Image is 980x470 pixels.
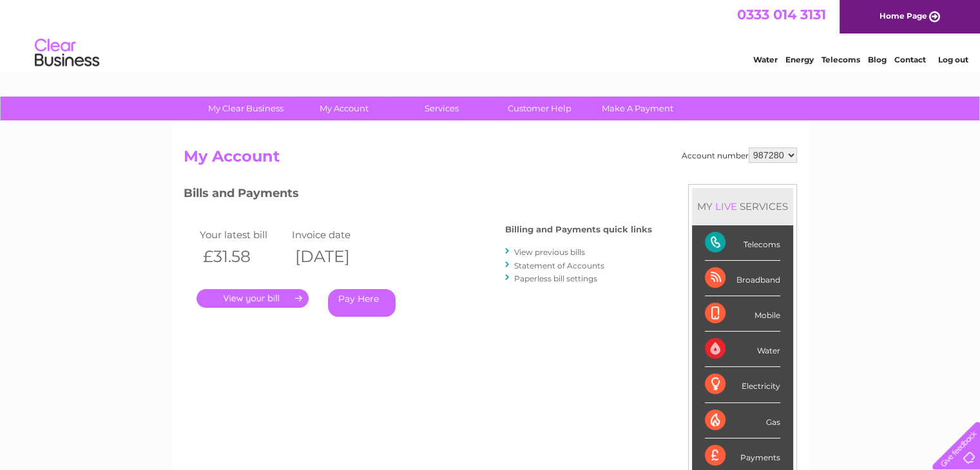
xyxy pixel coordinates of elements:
[713,200,740,212] div: LIVE
[705,332,780,367] div: Water
[389,97,495,120] a: Services
[34,33,100,73] img: logo.png
[289,226,381,243] td: Invoice date
[705,225,780,261] div: Telecoms
[584,97,691,120] a: Make A Payment
[486,97,593,120] a: Customer Help
[682,147,797,163] div: Account number
[197,226,289,243] td: Your latest bill
[184,147,797,172] h2: My Account
[705,296,780,332] div: Mobile
[514,261,604,270] a: Statement of Accounts
[705,403,780,438] div: Gas
[894,55,926,64] a: Contact
[328,289,396,317] a: Pay Here
[505,225,652,234] h4: Billing and Payments quick links
[514,274,597,283] a: Paperless bill settings
[197,243,289,270] th: £31.58
[291,97,397,120] a: My Account
[692,188,793,225] div: MY SERVICES
[785,55,814,64] a: Energy
[937,55,968,64] a: Log out
[514,247,585,257] a: View previous bills
[705,261,780,296] div: Broadband
[289,243,381,270] th: [DATE]
[186,7,795,62] div: Clear Business is a trading name of Verastar Limited (registered in [GEOGRAPHIC_DATA] No. 3667643...
[753,55,778,64] a: Water
[705,367,780,402] div: Electricity
[868,55,887,64] a: Blog
[193,97,299,120] a: My Clear Business
[737,6,826,23] a: 0333 014 3131
[821,55,860,64] a: Telecoms
[184,184,652,207] h3: Bills and Payments
[197,289,309,308] a: .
